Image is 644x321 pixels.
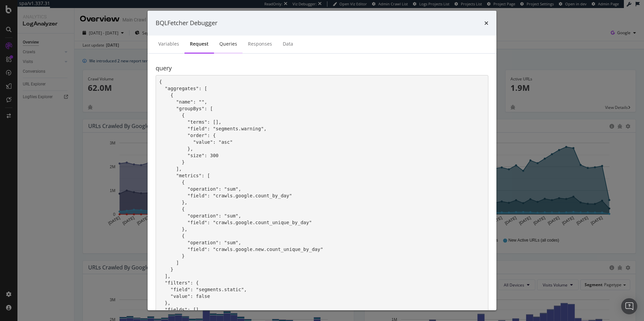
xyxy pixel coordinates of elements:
[621,298,637,314] div: Open Intercom Messenger
[190,41,209,47] div: Request
[158,41,179,47] div: Variables
[484,19,488,27] div: times
[156,65,488,72] h4: query
[219,41,237,47] div: Queries
[248,41,272,47] div: Responses
[156,19,217,27] div: BQLFetcher Debugger
[283,41,293,47] div: Data
[148,11,496,310] div: modal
